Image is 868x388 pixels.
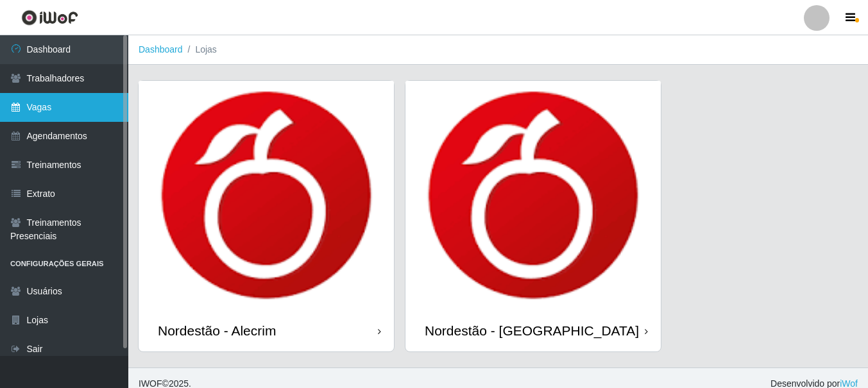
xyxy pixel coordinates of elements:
a: Dashboard [139,44,183,55]
a: Nordestão - Alecrim [139,81,394,351]
div: Nordestão - [GEOGRAPHIC_DATA] [425,323,639,339]
li: Lojas [183,43,217,56]
div: Nordestão - Alecrim [158,323,276,339]
img: cardImg [139,81,394,310]
a: Nordestão - [GEOGRAPHIC_DATA] [405,81,661,351]
nav: breadcrumb [128,35,868,65]
img: cardImg [405,81,661,310]
img: CoreUI Logo [21,10,78,26]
